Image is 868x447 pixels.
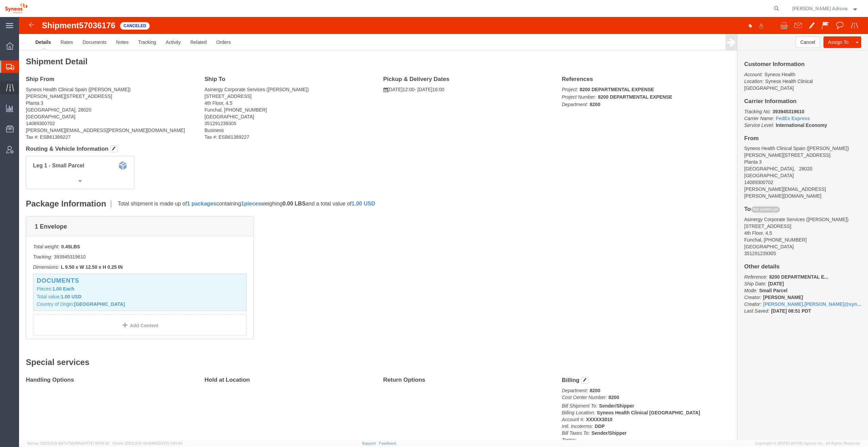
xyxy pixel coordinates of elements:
[792,4,859,13] button: [PERSON_NAME] Adrove
[27,441,110,445] span: Server: 2025.21.0-667a72bf6fa
[82,441,110,445] span: [DATE] 10:54:32
[379,441,396,445] a: Feedback
[755,441,860,446] span: Copyright © [DATE]-[DATE] Agistix Inc., All Rights Reserved
[157,441,183,445] span: [DATE] 11:51:43
[113,441,183,445] span: Client: 2025.21.0-f0c8481
[5,3,28,14] img: logo
[362,441,379,445] a: Support
[19,17,868,440] iframe: FS Legacy Container
[792,5,848,12] span: Irene Perez Adrove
